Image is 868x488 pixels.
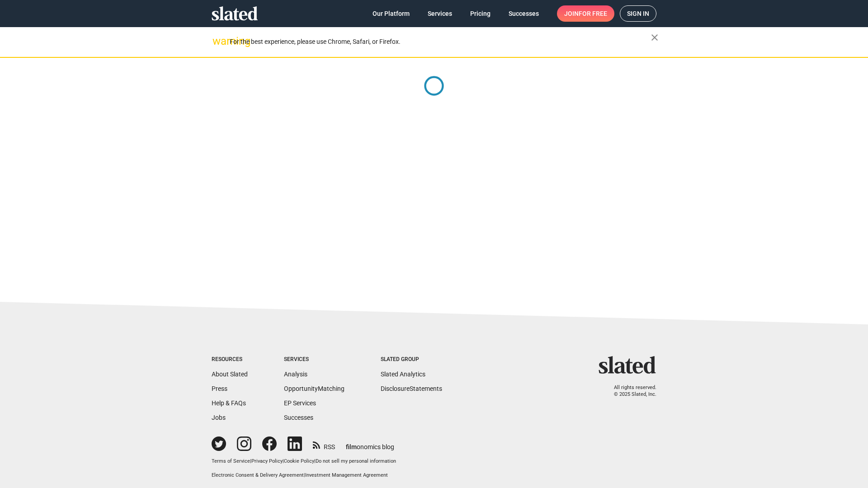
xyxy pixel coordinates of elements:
[212,36,223,47] mat-icon: warning
[313,437,335,451] a: RSS
[470,5,491,22] span: Pricing
[420,5,459,22] a: Services
[212,414,226,421] a: Jobs
[579,5,607,22] span: for free
[284,385,344,392] a: OpportunityMatching
[381,356,442,363] div: Slated Group
[557,5,614,22] a: Joinfor free
[212,371,248,378] a: About Slated
[284,356,344,363] div: Services
[501,5,546,22] a: Successes
[250,458,251,464] span: |
[212,399,246,407] a: Help & FAQs
[212,458,250,464] a: Terms of Service
[509,5,539,22] span: Successes
[564,5,607,22] span: Join
[620,5,656,22] a: Sign in
[284,399,316,407] a: EP Services
[463,5,498,22] a: Pricing
[346,436,394,451] a: filmonomics blog
[381,385,442,392] a: DisclosureStatements
[212,385,227,392] a: Press
[627,6,649,21] span: Sign in
[428,5,452,22] span: Services
[365,5,417,22] a: Our Platform
[212,356,248,363] div: Resources
[284,458,314,464] a: Cookie Policy
[284,371,307,378] a: Analysis
[284,414,313,421] a: Successes
[212,472,304,478] a: Electronic Consent & Delivery Agreement
[373,5,410,22] span: Our Platform
[304,472,305,478] span: |
[314,458,316,464] span: |
[604,385,656,398] p: All rights reserved. © 2025 Slated, Inc.
[283,458,284,464] span: |
[316,458,396,465] button: Do not sell my personal information
[649,32,660,43] mat-icon: close
[346,443,357,450] span: film
[230,36,651,48] div: For the best experience, please use Chrome, Safari, or Firefox.
[251,458,283,464] a: Privacy Policy
[381,371,425,378] a: Slated Analytics
[305,472,388,478] a: Investment Management Agreement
